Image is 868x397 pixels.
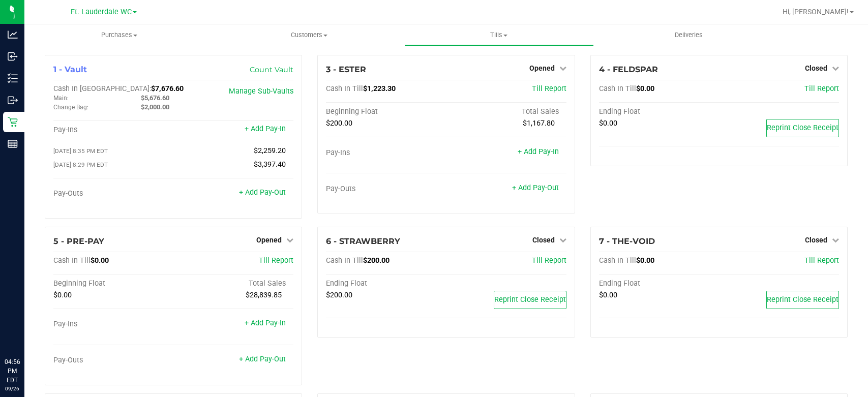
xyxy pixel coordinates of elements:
span: [DATE] 8:29 PM EDT [53,161,108,168]
span: Deliveries [661,30,716,40]
p: 09/26 [5,385,20,392]
div: Total Sales [446,107,566,116]
div: Ending Float [599,279,719,288]
div: Beginning Float [53,279,173,288]
a: Till Report [532,84,566,93]
span: Opened [529,64,555,72]
inline-svg: Inventory [8,73,18,83]
span: $2,000.00 [141,103,169,111]
a: + Add Pay-In [245,319,286,327]
a: Manage Sub-Vaults [229,87,293,96]
span: 3 - ESTER [326,65,366,74]
span: $200.00 [363,256,390,265]
span: Customers [215,30,403,40]
inline-svg: Analytics [8,29,18,40]
span: [DATE] 8:35 PM EDT [53,147,108,155]
span: Ft. Lauderdale WC [71,8,132,16]
a: + Add Pay-In [518,147,559,156]
a: Deliveries [594,24,784,46]
span: Cash In Till [53,256,91,265]
div: Ending Float [326,279,446,288]
span: Closed [532,236,555,244]
span: $2,259.20 [254,146,286,155]
span: Reprint Close Receipt [767,124,839,132]
div: Pay-Ins [326,148,446,158]
span: $0.00 [636,256,654,265]
span: $28,839.85 [246,291,282,299]
inline-svg: Outbound [8,95,18,105]
span: $1,223.30 [363,84,396,93]
button: Reprint Close Receipt [766,119,839,137]
span: $200.00 [326,291,352,299]
span: $3,397.40 [254,160,286,169]
span: Tills [405,30,593,40]
a: Till Report [532,256,566,265]
span: $7,676.60 [151,84,184,93]
inline-svg: Reports [8,139,18,149]
div: Pay-Ins [53,320,173,329]
span: Cash In Till [326,84,363,93]
a: Purchases [24,24,214,46]
span: Purchases [24,30,214,40]
button: Reprint Close Receipt [766,291,839,309]
span: $1,167.80 [523,119,555,128]
span: Cash In Till [599,84,636,93]
a: Till Report [259,256,293,265]
a: Till Report [804,256,839,265]
div: Beginning Float [326,107,446,116]
span: Main: [53,95,69,102]
span: Hi, [PERSON_NAME]! [783,8,849,16]
inline-svg: Inbound [8,51,18,62]
div: Pay-Ins [53,126,173,135]
a: Tills [404,24,594,46]
a: + Add Pay-Out [239,188,286,197]
span: $0.00 [53,291,72,299]
span: Cash In [GEOGRAPHIC_DATA]: [53,84,151,93]
span: 1 - Vault [53,65,87,74]
button: Reprint Close Receipt [494,291,566,309]
span: Cash In Till [326,256,363,265]
p: 04:56 PM EDT [5,357,20,385]
div: Ending Float [599,107,719,116]
span: $5,676.60 [141,94,169,102]
a: Count Vault [250,65,293,74]
span: Opened [256,236,282,244]
div: Total Sales [173,279,293,288]
a: + Add Pay-In [245,125,286,133]
span: Closed [805,236,827,244]
span: 4 - FELDSPAR [599,65,658,74]
inline-svg: Retail [8,117,18,127]
div: Pay-Outs [53,356,173,365]
div: Pay-Outs [326,185,446,194]
span: $0.00 [636,84,654,93]
span: $0.00 [91,256,109,265]
span: 5 - PRE-PAY [53,236,104,246]
span: $0.00 [599,119,617,128]
a: + Add Pay-Out [512,184,559,192]
span: $200.00 [326,119,352,128]
a: + Add Pay-Out [239,355,286,363]
span: Cash In Till [599,256,636,265]
span: $0.00 [599,291,617,299]
span: 7 - THE-VOID [599,236,655,246]
span: Reprint Close Receipt [767,295,839,304]
span: Change Bag: [53,104,88,111]
iframe: Resource center [10,316,41,346]
a: Customers [214,24,404,46]
a: Till Report [804,84,839,93]
div: Pay-Outs [53,189,173,198]
span: 6 - STRAWBERRY [326,236,400,246]
span: Closed [805,64,827,72]
span: Reprint Close Receipt [494,295,566,304]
